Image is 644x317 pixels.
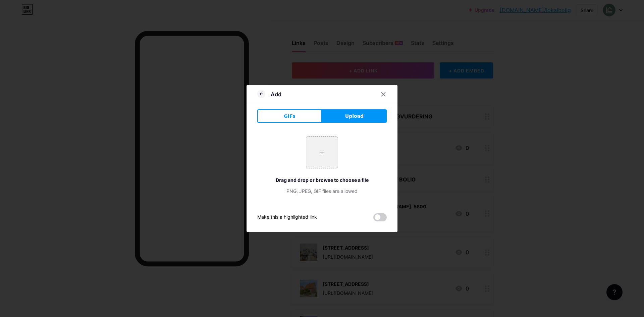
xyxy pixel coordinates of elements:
[257,176,387,183] div: Drag and drop or browse to choose a file
[322,109,387,123] button: Upload
[257,109,322,123] button: GIFs
[257,213,317,221] div: Make this a highlighted link
[271,90,281,98] div: Add
[284,113,296,120] span: GIFs
[257,188,387,195] div: PNG, JPEG, GIF files are allowed
[345,113,364,120] span: Upload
